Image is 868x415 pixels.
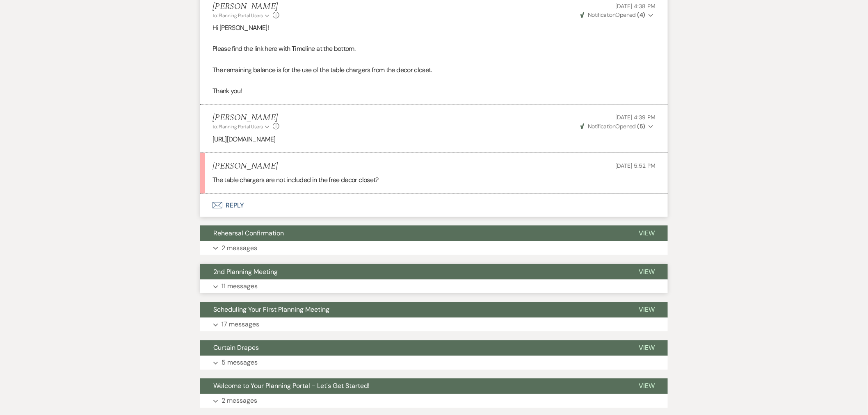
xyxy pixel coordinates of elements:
button: 11 messages [200,280,668,294]
span: Rehearsal Confirmation [213,229,284,237]
button: Reply [200,194,668,217]
span: Notification [588,123,615,130]
span: Opened [580,11,645,18]
p: Please find the link here with Timeline at the bottom. [212,43,656,54]
button: 2nd Planning Meeting [200,264,626,280]
p: 5 messages [222,358,258,368]
span: Scheduling Your First Planning Meeting [213,306,329,314]
p: 2 messages [222,396,257,406]
span: Welcome to Your Planning Portal - Let's Get Started! [213,382,370,390]
button: 5 messages [200,356,668,370]
button: 2 messages [200,241,668,255]
p: 11 messages [222,281,258,292]
span: View [639,382,655,390]
button: View [626,340,668,356]
span: View [639,229,655,237]
h5: [PERSON_NAME] [212,113,279,123]
span: 2nd Planning Meeting [213,267,278,276]
button: to: Planning Portal Users [212,12,271,19]
p: Thank you! [212,86,656,96]
p: [URL][DOMAIN_NAME] [212,134,656,145]
strong: ( 5 ) [637,123,645,130]
span: View [639,344,655,352]
button: View [626,302,668,318]
p: The table chargers are not included in the free decor closet? [212,175,656,185]
button: View [626,226,668,241]
span: [DATE] 4:38 PM [616,2,656,10]
span: to: Planning Portal Users [212,12,263,19]
h5: [PERSON_NAME] [212,161,278,171]
button: NotificationOpened (4) [579,11,656,19]
button: 2 messages [200,394,668,408]
button: View [626,379,668,394]
strong: ( 4 ) [637,11,645,18]
p: 17 messages [222,319,259,330]
button: View [626,264,668,280]
span: [DATE] 4:39 PM [616,114,656,121]
span: View [639,267,655,276]
button: Welcome to Your Planning Portal - Let's Get Started! [200,379,626,394]
button: 17 messages [200,318,668,332]
span: View [639,306,655,314]
button: Rehearsal Confirmation [200,226,626,241]
button: Scheduling Your First Planning Meeting [200,302,626,318]
span: [DATE] 5:52 PM [616,162,656,169]
span: Opened [580,123,645,130]
span: to: Planning Portal Users [212,123,263,130]
p: 2 messages [222,243,257,253]
button: to: Planning Portal Users [212,123,271,130]
button: Curtain Drapes [200,340,626,356]
h5: [PERSON_NAME] [212,2,279,12]
span: Notification [588,11,615,18]
p: The remaining balance is for the use of the table chargers from the decor closet. [212,65,656,75]
button: NotificationOpened (5) [579,122,656,131]
span: Curtain Drapes [213,344,259,352]
p: Hi [PERSON_NAME]! [212,23,656,33]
